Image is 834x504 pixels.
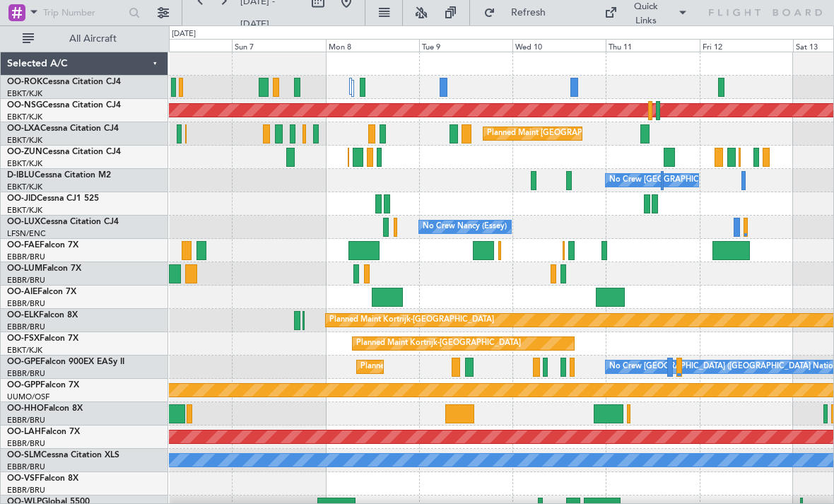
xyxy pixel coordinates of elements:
span: OO-GPP [7,381,40,389]
span: OO-ZUN [7,148,42,156]
div: Planned Maint Kortrijk-[GEOGRAPHIC_DATA] [356,333,521,354]
a: EBBR/BRU [7,415,45,426]
div: Sat 6 [139,39,232,52]
span: Refresh [498,8,558,18]
div: Planned Maint [GEOGRAPHIC_DATA] ([GEOGRAPHIC_DATA] National) [360,356,616,377]
div: Mon 8 [326,39,419,52]
div: Tue 9 [419,39,512,52]
span: All Aircraft [37,34,149,44]
a: OO-LUXCessna Citation CJ4 [7,218,119,226]
a: D-IBLUCessna Citation M2 [7,171,111,180]
a: EBBR/BRU [7,252,45,262]
a: OO-GPEFalcon 900EX EASy II [7,358,124,366]
span: OO-JID [7,194,37,203]
div: Fri 12 [700,39,793,52]
a: OO-FSXFalcon 7X [7,334,78,343]
a: OO-AIEFalcon 7X [7,288,76,296]
input: Trip Number [43,2,124,23]
a: OO-ZUNCessna Citation CJ4 [7,148,121,156]
a: UUMO/OSF [7,392,49,402]
a: OO-SLMCessna Citation XLS [7,451,119,459]
a: EBBR/BRU [7,322,45,332]
span: OO-ELK [7,311,39,320]
a: OO-JIDCessna CJ1 525 [7,194,99,203]
div: Wed 10 [512,39,606,52]
a: EBKT/KJK [7,182,42,192]
span: OO-AIE [7,288,37,296]
a: EBBR/BRU [7,298,45,309]
a: EBBR/BRU [7,368,45,379]
div: No Crew Nancy (Essey) [423,216,507,238]
a: OO-LXACessna Citation CJ4 [7,124,119,133]
a: OO-FAEFalcon 7X [7,241,78,250]
span: OO-HHO [7,404,44,413]
div: Planned Maint Kortrijk-[GEOGRAPHIC_DATA] [329,310,494,331]
a: OO-VSFFalcon 8X [7,474,78,483]
div: Sun 7 [232,39,325,52]
a: EBKT/KJK [7,112,42,122]
a: OO-ROKCessna Citation CJ4 [7,78,121,86]
a: OO-NSGCessna Citation CJ4 [7,101,121,110]
a: EBKT/KJK [7,88,42,99]
a: EBBR/BRU [7,438,45,449]
span: OO-FAE [7,241,40,250]
span: OO-ROK [7,78,42,86]
a: EBKT/KJK [7,205,42,216]
span: OO-VSF [7,474,40,483]
button: All Aircraft [16,28,153,50]
button: Quick Links [597,1,695,24]
span: OO-LUX [7,218,40,226]
a: OO-GPPFalcon 7X [7,381,79,389]
a: EBBR/BRU [7,275,45,286]
a: EBKT/KJK [7,158,42,169]
a: OO-LAHFalcon 7X [7,428,80,436]
a: EBKT/KJK [7,135,42,146]
a: EBKT/KJK [7,345,42,356]
a: OO-HHOFalcon 8X [7,404,83,413]
a: OO-ELKFalcon 8X [7,311,78,320]
a: EBBR/BRU [7,462,45,472]
div: Planned Maint [GEOGRAPHIC_DATA] ([GEOGRAPHIC_DATA] National) [487,123,743,144]
div: [DATE] [172,28,196,40]
span: OO-GPE [7,358,40,366]
span: OO-SLM [7,451,41,459]
a: OO-LUMFalcon 7X [7,264,81,273]
span: OO-LUM [7,264,42,273]
span: OO-NSG [7,101,42,110]
a: EBBR/BRU [7,485,45,496]
div: Thu 11 [606,39,699,52]
button: Refresh [477,1,562,24]
span: OO-FSX [7,334,40,343]
span: OO-LXA [7,124,40,133]
span: OO-LAH [7,428,41,436]
span: D-IBLU [7,171,35,180]
a: LFSN/ENC [7,228,46,239]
